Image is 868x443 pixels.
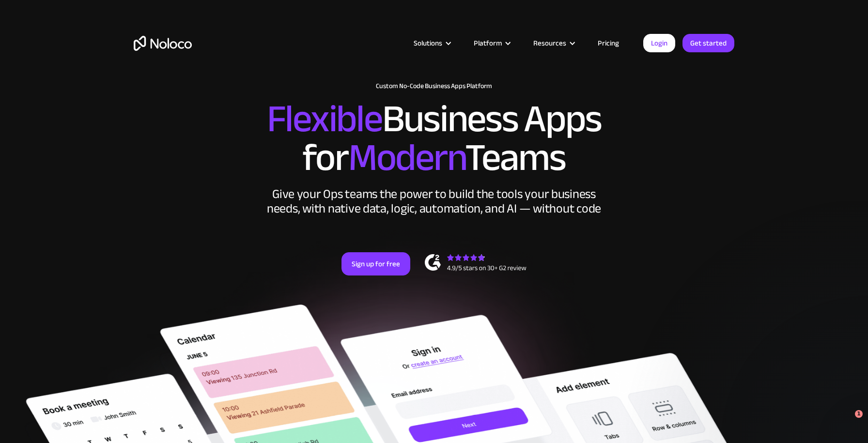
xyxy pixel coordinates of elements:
div: Resources [521,37,586,49]
div: Solutions [414,37,442,49]
span: Flexible [267,83,382,155]
div: Resources [533,37,566,49]
div: Give your Ops teams the power to build the tools your business needs, with native data, logic, au... [264,187,604,216]
a: Get started [682,34,734,52]
h2: Business Apps for Teams [134,100,734,177]
span: Modern [348,122,465,194]
a: Sign up for free [341,252,410,275]
span: 1 [855,410,863,418]
div: Platform [474,37,502,49]
a: Pricing [586,37,631,49]
a: Login [643,34,675,52]
iframe: Intercom live chat [835,410,858,433]
a: home [134,36,192,51]
div: Solutions [402,37,462,49]
div: Platform [462,37,521,49]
